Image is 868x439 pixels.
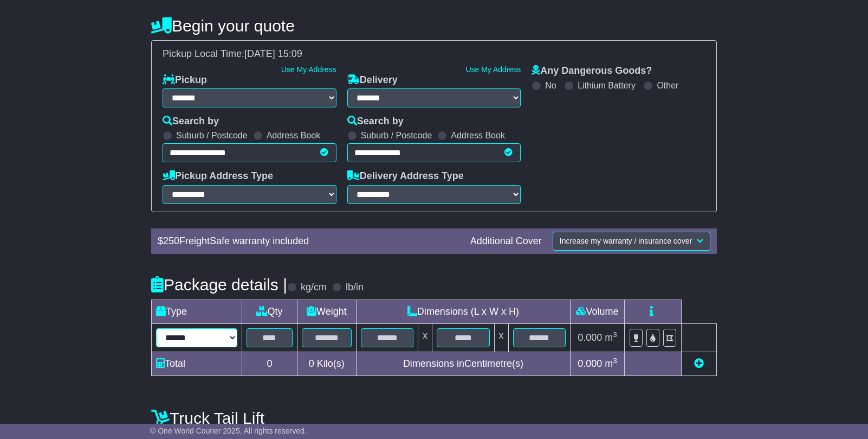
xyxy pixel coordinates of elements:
label: Search by [347,116,404,128]
td: Dimensions in Centimetre(s) [356,352,570,376]
span: Increase my warranty / insurance cover [560,237,692,245]
div: $ FreightSafe warranty included [152,236,465,247]
span: 0.000 [578,358,602,369]
label: kg/cm [301,282,327,294]
td: Qty [242,300,297,323]
label: Search by [163,116,219,128]
div: Additional Cover [465,236,547,247]
h4: Begin your quote [151,17,717,35]
span: © One World Courier 2025. All rights reserved. [150,427,307,435]
td: x [418,323,432,352]
span: m [605,358,617,369]
label: Pickup [163,74,207,86]
h4: Truck Tail Lift [151,409,717,427]
sup: 3 [613,357,617,365]
label: No [545,80,556,91]
label: Address Book [451,130,505,141]
span: 0.000 [578,332,602,343]
label: Suburb / Postcode [176,130,248,141]
label: Lithium Battery [578,80,636,91]
td: Total [152,352,242,376]
label: Suburb / Postcode [361,130,432,141]
label: Delivery Address Type [347,170,464,182]
label: lb/in [346,282,364,294]
td: Volume [570,300,624,323]
td: x [494,323,508,352]
div: Pickup Local Time: [157,48,711,60]
label: Any Dangerous Goods? [532,65,652,77]
label: Pickup Address Type [163,170,273,182]
span: m [605,332,617,343]
span: 250 [163,236,179,246]
sup: 3 [613,330,617,339]
a: Use My Address [281,65,336,74]
td: Kilo(s) [297,352,356,376]
label: Delivery [347,74,398,86]
a: Use My Address [465,65,521,74]
button: Increase my warranty / insurance cover [553,232,710,251]
td: Weight [297,300,356,323]
span: [DATE] 15:09 [244,48,302,59]
label: Other [657,80,678,91]
td: Dimensions (L x W x H) [356,300,570,323]
td: 0 [242,352,297,376]
span: 0 [309,358,314,369]
label: Address Book [267,130,321,141]
td: Type [152,300,242,323]
a: Add new item [694,358,704,369]
h4: Package details | [151,276,287,294]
